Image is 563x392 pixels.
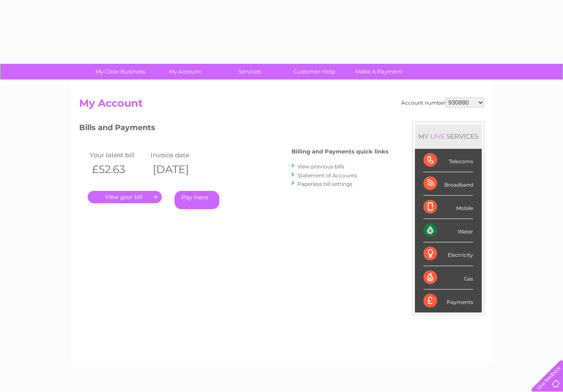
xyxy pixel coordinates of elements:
div: Water [423,219,473,242]
a: Paperless bill settings [297,181,352,187]
div: MY SERVICES [415,124,482,148]
div: Telecoms [423,149,473,172]
a: My Account [150,64,220,80]
div: Payments [423,290,473,312]
a: View previous bills [297,163,344,170]
td: Your latest bill [88,149,149,161]
h4: Billing and Payments quick links [292,148,389,155]
th: £52.63 [88,161,149,178]
td: Invoice date [149,149,210,161]
div: Broadband [423,172,473,196]
div: Gas [423,266,473,290]
a: Services [214,64,285,80]
a: Customer Help [279,64,349,80]
div: Electricity [423,242,473,266]
div: LIVE [429,132,446,140]
div: Mobile [423,196,473,219]
a: . [88,191,162,203]
a: My Clear Business [85,64,155,80]
a: Make A Payment [344,64,414,80]
h3: Bills and Payments [79,122,389,136]
th: [DATE] [149,161,210,178]
div: Account number [401,97,484,108]
a: Pay Here [174,191,219,209]
a: Statement of Accounts [297,172,357,179]
h2: My Account [79,97,484,114]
